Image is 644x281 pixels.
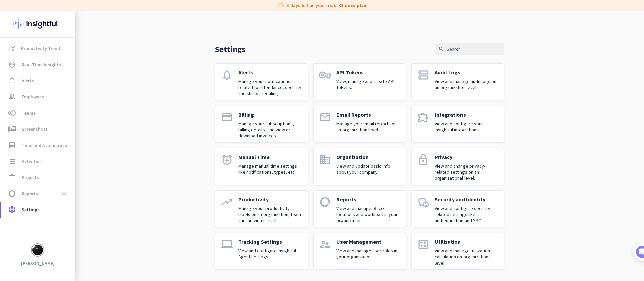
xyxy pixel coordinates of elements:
i: payment [221,111,233,123]
a: extensionIntegrationsView and configure your Insightful integrations. [411,106,504,143]
p: View and update basic info about your company. [336,163,400,175]
a: av_timerReal-Time Insights [1,56,75,73]
span: Employees [22,93,44,101]
img: avatar [32,245,43,255]
span: Reports [22,190,38,198]
a: calculateUtilizationView and manage utilization calculation on organizational level. [411,233,504,270]
a: alarm_addManual TimeManage manual time settings like notifications, types, etc. [215,148,308,185]
p: View and configure security-related settings like authentication and SSO. [435,205,498,224]
p: View and configure your Insightful integrations. [435,121,498,133]
p: API Tokens [336,69,400,76]
p: Settings [215,44,245,54]
i: av_timer [8,61,16,69]
a: perm_mediaScreenshots [1,121,75,137]
p: Organization [336,154,400,160]
img: menu-item [9,45,15,51]
span: Alerts [22,77,34,85]
i: settings [8,206,16,214]
a: Choose plan [339,2,366,9]
a: emailEmail ReportsManage your email reports on an organization level. [313,106,406,143]
p: Billing [238,111,302,118]
a: data_usageReportsView and manage office locations and workload in your organization. [313,190,406,227]
p: View and manage utilization calculation on organizational level. [435,248,498,266]
a: event_noteTime and Attendance [1,137,75,153]
i: trending_up [221,196,233,208]
a: dnsAudit LogsView and manage audit logs on an organization level. [411,63,504,100]
p: User Management [336,238,400,245]
a: admin_panel_settingsSecurity and IdentityView and configure security-related settings like authen... [411,190,504,227]
span: Projects [22,173,39,182]
i: lock [417,154,429,166]
a: paymentBillingManage your subscriptions, billing details, and view or download invoices. [215,106,308,143]
span: Settings [22,206,40,214]
a: work_outlineProjects [1,169,75,186]
p: Alerts [238,69,302,76]
a: settingsSettings [1,202,75,218]
i: toll [8,109,16,117]
p: Audit Logs [435,69,498,76]
p: View, manage and create API Tokens. [336,78,400,90]
span: Time and Attendance [22,141,67,149]
span: Teams [22,109,36,117]
p: Integrations [435,111,498,118]
a: domainOrganizationView and update basic info about your company. [313,148,406,185]
span: Screenshots [22,125,48,133]
p: Email Reports [336,111,400,118]
i: calculate [417,238,429,250]
p: Manage your subscriptions, billing details, and view or download invoices. [238,121,302,139]
i: admin_panel_settings [417,196,429,208]
i: group [8,93,16,101]
a: storageActivities [1,153,75,169]
i: domain [319,154,331,166]
i: notification_important [8,77,16,85]
p: View and manage office locations and workload in your organization. [336,205,400,224]
input: Search [435,43,504,55]
p: Manual Time [238,154,302,160]
i: extension [417,111,429,123]
i: data_usage [8,190,16,198]
i: storage [8,157,16,165]
i: supervisor_account [319,238,331,250]
i: event_note [8,141,16,149]
button: expand_more [58,188,70,200]
a: lockPrivacyView and change privacy-related settings on an organizational level. [411,148,504,185]
p: Reports [336,196,400,203]
span: Activities [22,157,42,165]
p: View and configure Insightful Agent settings. [238,248,302,260]
i: label [278,2,284,9]
i: data_usage [319,196,331,208]
a: supervisor_accountUser ManagementView and manage user roles in your organization. [313,233,406,270]
p: Tracking Settings [238,238,302,245]
p: Manage your productivity labels on an organization, team and individual level. [238,205,302,224]
i: email [319,111,331,123]
p: Productivity [238,196,302,203]
p: Privacy [435,154,498,160]
p: View and manage audit logs on an organization level. [435,78,498,90]
a: vpn_keyAPI TokensView, manage and create API Tokens. [313,63,406,100]
i: work_outline [8,173,16,182]
p: View and change privacy-related settings on an organizational level. [435,163,498,181]
a: notification_importantAlerts [1,73,75,89]
a: trending_upProductivityManage your productivity labels on an organization, team and individual le... [215,190,308,227]
p: Manage your notifications related to attendance, security and shift scheduling [238,78,302,96]
i: search [438,46,444,52]
p: Security and Identity [435,196,498,203]
i: perm_media [8,125,16,133]
i: notifications [221,69,233,81]
a: laptop_macTracking SettingsView and configure Insightful Agent settings. [215,233,308,270]
a: data_usageReportsexpand_more [1,186,75,202]
p: Utilization [435,238,498,245]
img: Insightful logo [13,11,62,37]
a: menu-itemProductivity Trends [1,40,75,56]
i: vpn_key [319,69,331,81]
span: Productivity Trends [21,44,63,52]
a: groupEmployees [1,89,75,105]
i: dns [417,69,429,81]
a: notificationsAlertsManage your notifications related to attendance, security and shift scheduling [215,63,308,100]
p: View and manage user roles in your organization. [336,248,400,260]
p: Manage manual time settings like notifications, types, etc. [238,163,302,175]
span: Real-Time Insights [22,61,61,69]
i: alarm_add [221,154,233,166]
a: tollTeams [1,105,75,121]
i: laptop_mac [221,238,233,250]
